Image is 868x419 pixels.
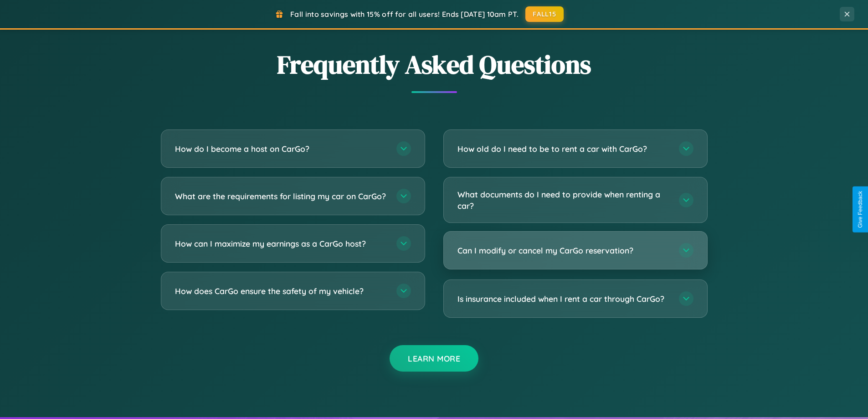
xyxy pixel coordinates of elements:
button: FALL15 [525,6,564,22]
h3: Is insurance included when I rent a car through CarGo? [457,293,670,305]
h3: How old do I need to be to rent a car with CarGo? [457,143,670,155]
h2: Frequently Asked Questions [161,47,708,82]
h3: What documents do I need to provide when renting a car? [457,189,670,211]
h3: How does CarGo ensure the safety of my vehicle? [175,285,387,297]
h3: Can I modify or cancel my CarGo reservation? [457,245,670,256]
button: Learn More [390,345,478,372]
h3: What are the requirements for listing my car on CarGo? [175,191,387,202]
span: Fall into savings with 15% off for all users! Ends [DATE] 10am PT. [290,10,519,19]
h3: How can I maximize my earnings as a CarGo host? [175,238,387,249]
div: Give Feedback [857,191,863,228]
h3: How do I become a host on CarGo? [175,143,387,155]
